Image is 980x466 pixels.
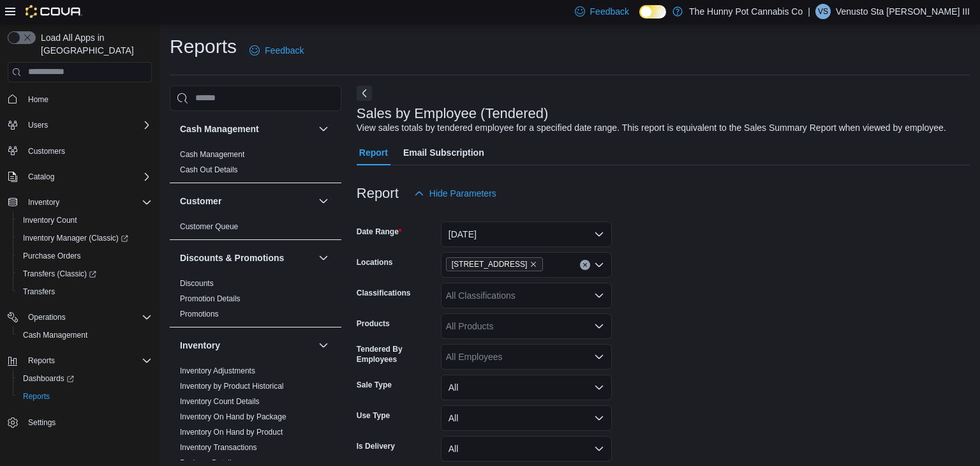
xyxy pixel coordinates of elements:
[594,352,604,362] button: Open list of options
[689,4,803,19] p: The Hunny Pot Cannabis Co
[180,366,255,375] a: Inventory Adjustments
[180,397,260,406] a: Inventory Count Details
[13,229,157,247] a: Inventory Manager (Classic)
[357,257,393,267] label: Locations
[808,4,810,19] p: |
[180,123,259,135] h3: Cash Management
[180,366,255,376] span: Inventory Adjustments
[180,339,220,352] h3: Inventory
[357,227,402,237] label: Date Range
[23,169,152,184] span: Catalog
[23,373,74,384] span: Dashboards
[23,287,55,297] span: Transfers
[18,248,86,264] a: Purchase Orders
[3,90,157,109] button: Home
[815,4,831,19] div: Venusto Sta Maria III
[180,382,284,391] a: Inventory by Product Historical
[180,443,257,452] a: Inventory Transactions
[28,120,48,130] span: Users
[357,319,390,329] label: Products
[180,442,257,453] span: Inventory Transactions
[180,195,313,207] button: Customer
[180,165,238,174] a: Cash Out Details
[180,252,284,264] h3: Discounts & Promotions
[23,391,50,402] span: Reports
[23,251,81,261] span: Purchase Orders
[357,288,411,298] label: Classifications
[18,327,93,343] a: Cash Management
[180,123,313,135] button: Cash Management
[441,436,612,462] button: All
[357,380,392,390] label: Sale Type
[18,213,82,228] a: Inventory Count
[180,149,244,160] span: Cash Management
[3,116,157,134] button: Users
[180,294,241,303] a: Promotion Details
[180,412,286,422] span: Inventory On Hand by Package
[23,195,64,210] button: Inventory
[18,266,152,282] span: Transfers (Classic)
[23,310,152,325] span: Operations
[180,381,284,391] span: Inventory by Product Historical
[441,375,612,400] button: All
[244,38,309,63] a: Feedback
[170,147,341,183] div: Cash Management
[23,353,152,368] span: Reports
[13,387,157,405] button: Reports
[23,353,60,368] button: Reports
[13,283,157,301] button: Transfers
[357,441,395,451] label: Is Delivery
[170,34,237,59] h1: Reports
[180,294,241,304] span: Promotion Details
[180,412,286,421] a: Inventory On Hand by Package
[357,86,372,101] button: Next
[23,330,87,340] span: Cash Management
[180,309,219,319] span: Promotions
[3,352,157,370] button: Reports
[180,222,238,232] span: Customer Queue
[23,91,152,107] span: Home
[18,230,133,246] a: Inventory Manager (Classic)
[3,193,157,211] button: Inventory
[441,222,612,247] button: [DATE]
[590,5,629,18] span: Feedback
[180,195,221,207] h3: Customer
[594,321,604,331] button: Open list of options
[23,414,152,430] span: Settings
[639,19,640,19] span: Dark Mode
[18,248,152,264] span: Purchase Orders
[180,279,214,288] a: Discounts
[28,312,66,322] span: Operations
[23,310,71,325] button: Operations
[13,211,157,229] button: Inventory Count
[316,121,331,137] button: Cash Management
[441,405,612,431] button: All
[23,144,70,159] a: Customers
[180,428,283,437] a: Inventory On Hand by Product
[18,371,152,386] span: Dashboards
[18,327,152,343] span: Cash Management
[23,117,53,133] button: Users
[357,186,399,201] h3: Report
[594,290,604,301] button: Open list of options
[170,219,341,239] div: Customer
[28,356,55,366] span: Reports
[23,169,59,184] button: Catalog
[357,410,390,421] label: Use Type
[18,389,152,404] span: Reports
[836,4,970,19] p: Venusto Sta [PERSON_NAME] III
[594,260,604,270] button: Open list of options
[3,142,157,160] button: Customers
[359,140,388,165] span: Report
[28,417,56,428] span: Settings
[23,92,54,107] a: Home
[530,260,537,268] button: Remove 2173 Yonge St from selection in this group
[13,247,157,265] button: Purchase Orders
[18,389,55,404] a: Reports
[18,284,60,299] a: Transfers
[180,165,238,175] span: Cash Out Details
[13,370,157,387] a: Dashboards
[28,94,48,105] span: Home
[3,413,157,432] button: Settings
[409,181,501,206] button: Hide Parameters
